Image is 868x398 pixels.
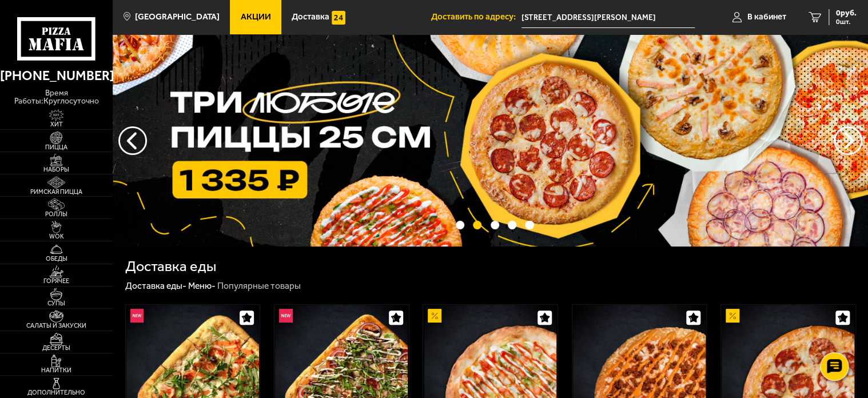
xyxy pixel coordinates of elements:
span: [GEOGRAPHIC_DATA] [135,13,220,21]
img: 15daf4d41897b9f0e9f617042186c801.svg [332,11,345,25]
span: Доставка [292,13,329,21]
div: Популярные товары [217,280,301,292]
img: Акционный [726,309,739,323]
button: точки переключения [473,221,481,229]
button: точки переключения [525,221,533,229]
img: Новинка [130,309,144,323]
h1: Доставка еды [125,259,216,273]
button: точки переключения [491,221,499,229]
span: улица Ярослава Гашека, 26к1 [521,7,695,28]
span: В кабинет [747,13,786,21]
button: следующий [118,126,147,155]
a: Доставка еды- [125,280,186,291]
a: Меню- [188,280,216,291]
button: предыдущий [834,126,862,155]
button: точки переключения [456,221,464,229]
img: Новинка [279,309,293,323]
input: Ваш адрес доставки [521,7,695,28]
span: Доставить по адресу: [431,13,521,21]
span: 0 руб. [836,9,857,17]
button: точки переключения [508,221,516,229]
span: Акции [241,13,271,21]
img: Акционный [428,309,441,323]
span: 0 шт. [836,18,857,25]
